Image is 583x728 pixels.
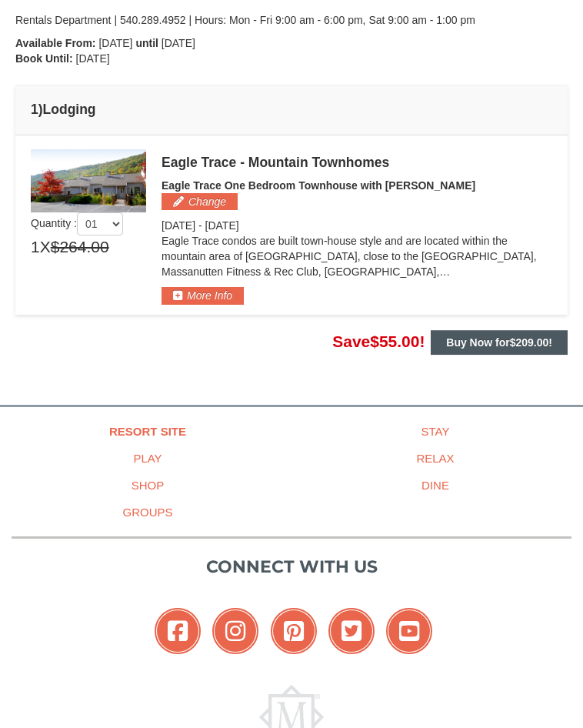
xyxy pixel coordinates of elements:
span: $209.00 [510,336,549,349]
a: Stay [291,418,579,445]
span: [DATE] [162,37,195,49]
strong: Available From: [15,37,96,49]
strong: Book Until: [15,52,73,65]
span: 1 [31,235,40,259]
p: Connect with us [12,554,571,579]
div: Eagle Trace - Mountain Townhomes [162,155,552,170]
span: Quantity : [31,217,123,229]
a: Dine [291,472,579,499]
button: Change [162,193,238,210]
h4: 1 Lodging [31,102,552,117]
strong: until [135,37,158,49]
a: Groups [4,499,291,526]
a: Shop [4,472,291,499]
span: ) [38,102,43,117]
span: X [40,235,51,259]
span: Save ! [332,332,425,350]
a: Play [4,445,291,472]
button: More Info [162,287,244,304]
span: $55.00 [370,332,419,350]
span: - [198,219,202,232]
img: 19218983-1-9b289e55.jpg [31,149,146,212]
span: [DATE] [205,219,239,232]
button: Buy Now for$209.00! [431,330,568,355]
a: Relax [291,445,579,472]
strong: Buy Now for ! [446,336,552,349]
span: [DATE] [76,52,110,65]
span: Eagle Trace One Bedroom Townhouse with [PERSON_NAME] [162,179,475,192]
span: $264.00 [51,235,109,259]
span: [DATE] [98,37,132,49]
span: [DATE] [162,219,195,232]
a: Resort Site [4,418,291,445]
p: Eagle Trace condos are built town-house style and are located within the mountain area of [GEOGRA... [162,233,552,279]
